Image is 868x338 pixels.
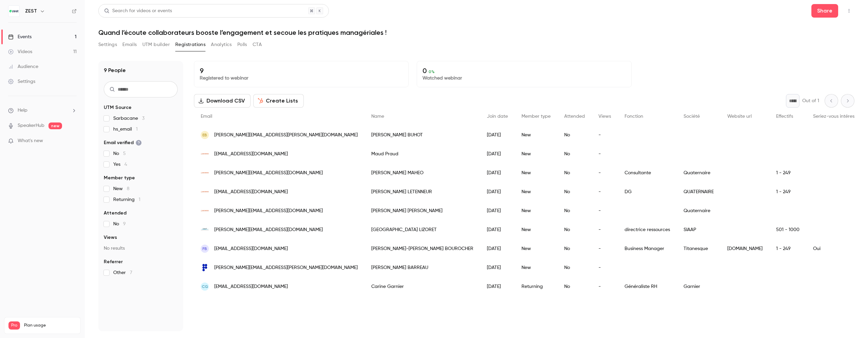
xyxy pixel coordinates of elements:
[214,226,323,233] span: [PERSON_NAME][EMAIL_ADDRESS][DOMAIN_NAME]
[113,115,144,122] span: Sarbacane
[557,182,592,201] div: No
[721,239,769,258] div: [DOMAIN_NAME]
[214,170,323,177] span: [PERSON_NAME][EMAIL_ADDRESS][DOMAIN_NAME]
[564,114,585,119] span: Attended
[557,220,592,239] div: No
[113,150,126,157] span: No
[480,239,515,258] div: [DATE]
[677,163,721,182] div: Quaternaire
[480,258,515,277] div: [DATE]
[214,151,288,158] span: [EMAIL_ADDRESS][DOMAIN_NAME]
[8,48,32,55] div: Videos
[113,185,130,192] span: New
[598,114,611,119] span: Views
[113,221,126,227] span: No
[18,107,27,114] span: Help
[429,69,435,74] span: 0 %
[113,126,138,133] span: hs_email
[48,122,62,129] span: new
[122,39,137,50] button: Emails
[776,114,793,119] span: Effectifs
[104,234,117,241] span: Views
[480,220,515,239] div: [DATE]
[8,107,77,114] li: help-dropdown-opener
[98,28,854,37] h1: Quand l’écoute collaborateurs booste l’engagement et secoue les pratiques managériales !
[202,132,207,138] span: EB
[8,78,35,85] div: Settings
[618,277,677,296] div: Généraliste RH
[123,222,126,226] span: 9
[515,182,557,201] div: New
[104,210,126,217] span: Attended
[557,258,592,277] div: No
[201,169,209,177] img: quaternaire.fr
[214,245,288,252] span: [EMAIL_ADDRESS][DOMAIN_NAME]
[202,284,208,290] span: CG
[364,163,480,182] div: [PERSON_NAME] MAHEO
[8,33,32,40] div: Events
[253,39,262,50] button: CTA
[515,201,557,220] div: New
[487,114,508,119] span: Join date
[769,182,806,201] div: 1 - 249
[592,182,618,201] div: -
[521,114,551,119] span: Member type
[811,4,838,18] button: Share
[139,197,140,202] span: 1
[557,144,592,163] div: No
[201,114,212,119] span: Email
[201,264,209,272] img: polepharma.com
[113,269,132,276] span: Other
[124,162,127,167] span: 4
[677,239,721,258] div: Titanesque
[25,8,37,15] h6: ZEST
[677,201,721,220] div: Quaternaire
[557,277,592,296] div: No
[201,207,209,215] img: quaternaire.fr
[677,220,721,239] div: SIAAP
[214,132,358,139] span: [PERSON_NAME][EMAIL_ADDRESS][PERSON_NAME][DOMAIN_NAME]
[364,258,480,277] div: [PERSON_NAME] BARREAU
[592,277,618,296] div: -
[201,150,209,158] img: quaternaire.fr
[123,151,126,156] span: 5
[677,277,721,296] div: Garnier
[480,277,515,296] div: [DATE]
[68,138,77,144] iframe: Noticeable Trigger
[557,163,592,182] div: No
[364,126,480,144] div: [PERSON_NAME] BUHOT
[684,114,700,119] span: Société
[24,323,76,328] span: Plan usage
[618,163,677,182] div: Consultante
[214,283,288,290] span: [EMAIL_ADDRESS][DOMAIN_NAME]
[364,220,480,239] div: [GEOGRAPHIC_DATA] LIZORET
[802,97,819,104] p: Out of 1
[104,66,126,74] h1: 9 People
[625,114,643,119] span: Fonction
[214,207,323,215] span: [PERSON_NAME][EMAIL_ADDRESS][DOMAIN_NAME]
[214,264,358,271] span: [PERSON_NAME][EMAIL_ADDRESS][PERSON_NAME][DOMAIN_NAME]
[364,201,480,220] div: [PERSON_NAME] [PERSON_NAME]
[201,188,209,196] img: quaternaire.fr
[364,182,480,201] div: [PERSON_NAME] LETENNEUR
[18,122,44,129] a: SpeakerHub
[592,258,618,277] div: -
[592,239,618,258] div: -
[142,116,144,121] span: 3
[200,67,403,75] p: 9
[202,246,207,252] span: FB
[104,104,178,276] section: facet-groups
[8,6,19,17] img: ZEST
[237,39,247,50] button: Polls
[769,239,806,258] div: 1 - 249
[201,226,209,234] img: siaap.fr
[253,94,304,108] button: Create Lists
[364,277,480,296] div: Carine Garnier
[130,270,132,275] span: 7
[480,182,515,201] div: [DATE]
[364,144,480,163] div: Maud Praud
[515,163,557,182] div: New
[592,201,618,220] div: -
[727,114,752,119] span: Website url
[480,126,515,144] div: [DATE]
